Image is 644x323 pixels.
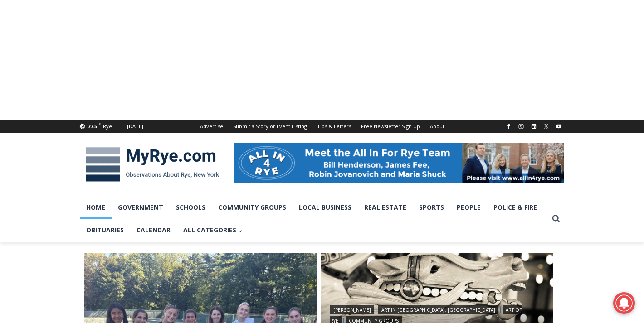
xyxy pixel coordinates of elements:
[130,219,177,241] a: Calendar
[195,120,449,133] nav: Secondary Navigation
[112,196,170,219] a: Government
[293,196,358,219] a: Local Business
[127,122,143,130] div: [DATE]
[548,211,564,227] button: View Search Form
[80,196,548,242] nav: Primary Navigation
[170,196,212,219] a: Schools
[103,122,112,130] div: Rye
[358,196,413,219] a: Real Estate
[541,121,551,132] a: X
[80,141,225,188] img: MyRye.com
[487,196,543,219] a: Police & Fire
[413,196,450,219] a: Sports
[195,120,228,133] a: Advertise
[378,305,498,314] a: Art in [GEOGRAPHIC_DATA], [GEOGRAPHIC_DATA]
[312,120,356,133] a: Tips & Letters
[212,196,293,219] a: Community Groups
[503,121,514,132] a: Facebook
[450,196,487,219] a: People
[98,121,101,126] span: F
[330,305,374,314] a: [PERSON_NAME]
[356,120,425,133] a: Free Newsletter Sign Up
[80,219,130,241] a: Obituaries
[516,121,527,132] a: Instagram
[177,219,249,241] a: All Categories
[553,121,564,132] a: YouTube
[528,121,539,132] a: Linkedin
[234,143,564,183] img: All in for Rye
[425,120,449,133] a: About
[88,123,97,130] span: 77.5
[183,225,243,235] span: All Categories
[80,196,112,219] a: Home
[228,120,312,133] a: Submit a Story or Event Listing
